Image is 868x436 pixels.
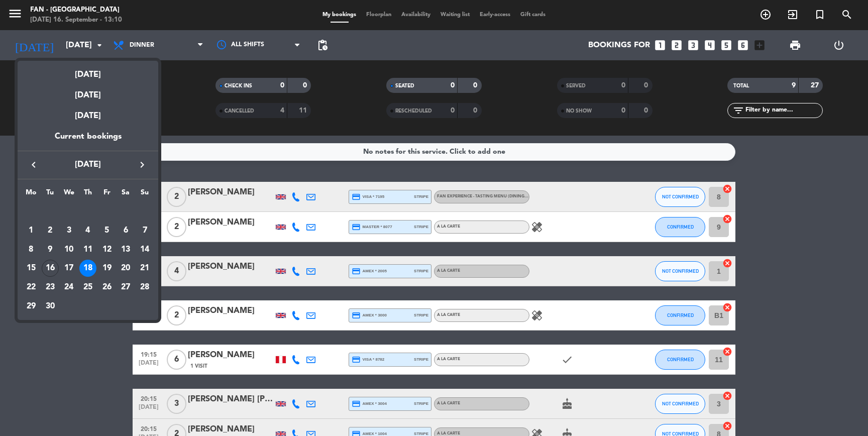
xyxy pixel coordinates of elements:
[22,259,41,278] td: September 15, 2025
[59,278,78,297] td: September 24, 2025
[79,222,96,239] div: 4
[117,260,134,277] div: 20
[22,240,41,259] td: September 8, 2025
[97,221,117,240] td: September 5, 2025
[42,241,59,258] div: 9
[60,279,77,296] div: 24
[28,159,40,171] i: keyboard_arrow_left
[78,259,97,278] td: September 18, 2025
[117,278,136,297] td: September 27, 2025
[18,102,158,130] div: [DATE]
[23,241,40,258] div: 8
[23,222,40,239] div: 1
[135,187,154,202] th: Sunday
[117,240,136,259] td: September 13, 2025
[117,221,136,240] td: September 6, 2025
[23,260,40,277] div: 15
[97,259,117,278] td: September 19, 2025
[42,222,59,239] div: 2
[78,221,97,240] td: September 4, 2025
[22,297,41,316] td: September 29, 2025
[98,279,116,296] div: 26
[60,241,77,258] div: 10
[136,241,153,258] div: 14
[41,187,60,202] th: Tuesday
[25,158,43,171] button: keyboard_arrow_left
[22,202,154,221] td: SEP
[135,278,154,297] td: September 28, 2025
[78,187,97,202] th: Thursday
[78,240,97,259] td: September 11, 2025
[22,278,41,297] td: September 22, 2025
[136,279,153,296] div: 28
[59,187,78,202] th: Wednesday
[60,260,77,277] div: 17
[117,187,136,202] th: Saturday
[97,278,117,297] td: September 26, 2025
[79,260,96,277] div: 18
[79,241,96,258] div: 11
[22,221,41,240] td: September 1, 2025
[136,222,153,239] div: 7
[43,158,133,171] span: [DATE]
[98,260,116,277] div: 19
[117,222,134,239] div: 6
[59,221,78,240] td: September 3, 2025
[41,259,60,278] td: September 16, 2025
[98,222,116,239] div: 5
[18,81,158,102] div: [DATE]
[79,279,96,296] div: 25
[136,260,153,277] div: 21
[136,159,148,171] i: keyboard_arrow_right
[97,240,117,259] td: September 12, 2025
[135,240,154,259] td: September 14, 2025
[23,279,40,296] div: 22
[97,187,117,202] th: Friday
[117,259,136,278] td: September 20, 2025
[98,241,116,258] div: 12
[135,259,154,278] td: September 21, 2025
[41,278,60,297] td: September 23, 2025
[42,279,59,296] div: 23
[23,298,40,315] div: 29
[41,221,60,240] td: September 2, 2025
[59,259,78,278] td: September 17, 2025
[42,298,59,315] div: 30
[117,279,134,296] div: 27
[18,61,158,81] div: [DATE]
[18,130,158,151] div: Current bookings
[60,222,77,239] div: 3
[78,278,97,297] td: September 25, 2025
[22,187,41,202] th: Monday
[133,158,151,171] button: keyboard_arrow_right
[42,260,59,277] div: 16
[59,240,78,259] td: September 10, 2025
[41,240,60,259] td: September 9, 2025
[135,221,154,240] td: September 7, 2025
[117,241,134,258] div: 13
[41,297,60,316] td: September 30, 2025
